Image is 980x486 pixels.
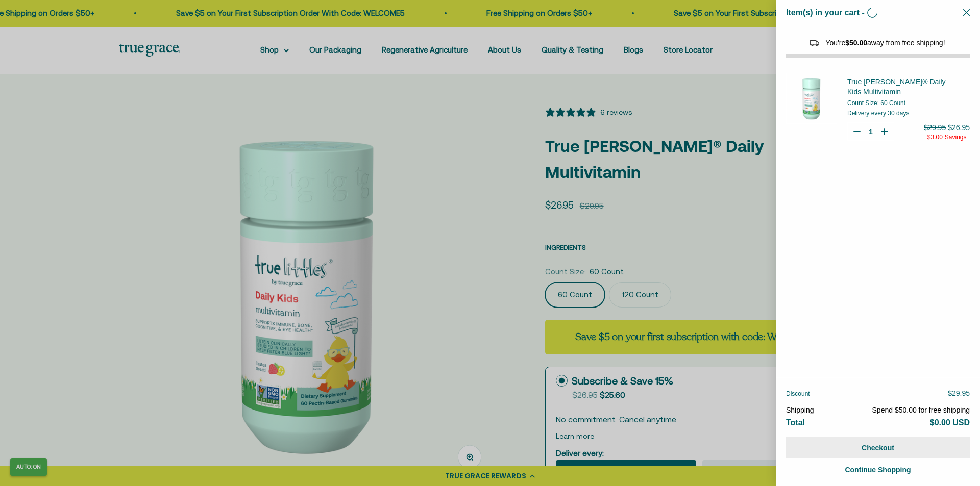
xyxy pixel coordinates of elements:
span: Spend $50.00 for free shipping [872,406,970,414]
span: $29.95 [948,389,970,397]
span: Shipping [786,406,814,414]
img: True Littles® Daily Kids Multivitamin [786,73,837,124]
a: True [PERSON_NAME]® Daily Kids Multivitamin [847,76,960,97]
span: Continue Shopping [845,466,911,474]
span: $0.00 USD [930,418,970,427]
span: Count Size: 60 Count [847,99,905,107]
span: You're away from free shipping! [825,39,945,47]
div: Delivery every 30 days [847,109,960,117]
span: Savings [945,134,967,141]
button: Close [963,8,970,17]
span: $3.00 [927,134,943,141]
img: Reward bar icon image [808,37,821,49]
a: Continue Shopping [786,464,970,476]
span: $50.00 [845,39,867,47]
span: Discount [786,390,810,397]
span: Item(s) in your cart - [786,8,865,17]
input: Quantity for True Littles® Daily Kids Multivitamin [866,126,876,137]
span: True [PERSON_NAME]® Daily Kids Multivitamin [847,78,946,96]
span: Total [786,418,805,427]
span: $29.95 [924,123,946,132]
button: Checkout [786,437,970,458]
span: $26.95 [948,123,970,132]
